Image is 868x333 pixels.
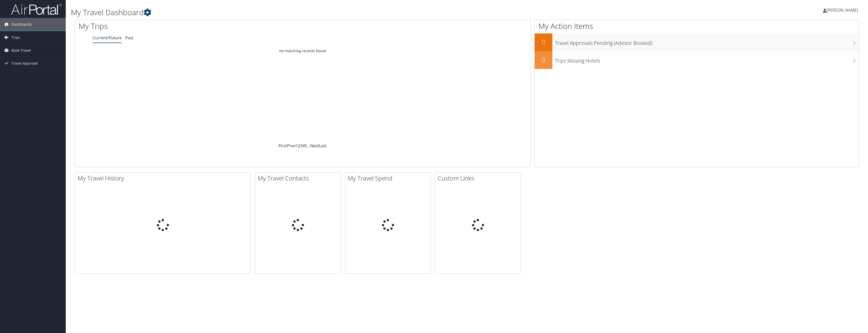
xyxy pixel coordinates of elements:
a: First [279,143,287,149]
a: [PERSON_NAME] [823,3,863,18]
span: Travel Approval [11,57,38,70]
h2: My Travel Contacts [258,174,341,182]
a: Current/Future [93,35,122,41]
a: Prev [287,143,296,149]
a: 0Trips Missing Hotels [535,51,859,69]
span: Dashboards [11,18,32,31]
h3: Travel Approvals Pending (Advisor Booked) [555,37,859,47]
h3: Trips Missing Hotels [555,55,859,64]
a: 3 [300,143,302,149]
h1: My Action Items [535,21,859,31]
h2: Custom Links [438,174,521,182]
img: airportal-logo.png [11,3,62,15]
h2: 0 [535,38,552,46]
span: Trips [11,31,20,44]
span: Book Travel [11,44,31,57]
a: Past [125,35,134,41]
span: … [307,143,310,149]
a: 5 [305,143,307,149]
a: Next [310,143,319,149]
h2: My Travel Spend [348,174,431,182]
h1: My Trips [79,21,337,31]
a: 4 [302,143,305,149]
h1: My Travel Dashboard [71,7,599,18]
a: 1 [296,143,298,149]
a: 2 [298,143,300,149]
a: 0Travel Approvals Pending (Advisor Booked) [535,33,859,51]
td: No matching records found [75,46,530,55]
a: Last [319,143,327,149]
h2: My Travel History [78,174,250,182]
span: [PERSON_NAME] [827,7,858,13]
h2: 0 [535,55,552,64]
